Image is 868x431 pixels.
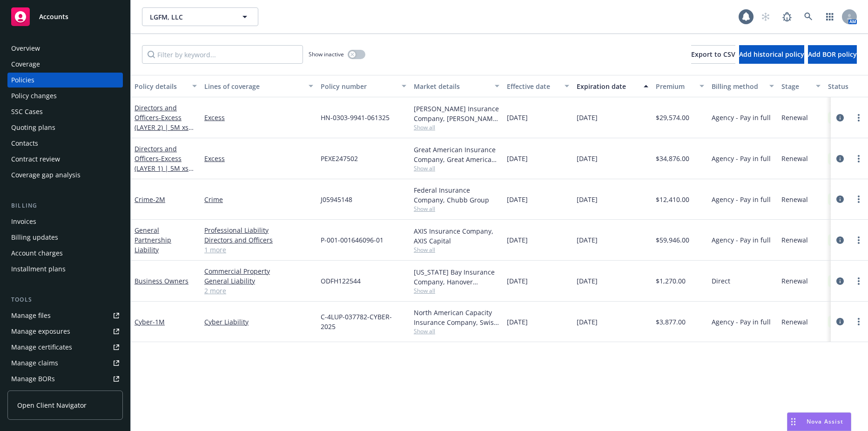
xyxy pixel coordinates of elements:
[153,317,165,326] span: - 1M
[7,201,123,210] div: Billing
[11,214,36,229] div: Invoices
[11,246,63,261] div: Account charges
[787,413,799,431] div: Drag to move
[656,276,686,286] span: $1,270.00
[652,75,708,97] button: Premium
[414,205,499,213] span: Show all
[799,7,818,26] a: Search
[11,41,40,56] div: Overview
[414,164,499,172] span: Show all
[131,75,201,97] button: Policy details
[787,412,851,431] button: Nova Assist
[11,356,58,370] div: Manage claims
[577,81,638,91] div: Expiration date
[739,50,804,59] span: Add historical policy
[712,317,771,327] span: Agency - Pay in full
[204,154,313,163] a: Excess
[503,75,573,97] button: Effective date
[414,267,499,287] div: [US_STATE] Bay Insurance Company, Hanover Insurance Group
[656,235,689,245] span: $59,946.00
[712,195,771,204] span: Agency - Pay in full
[204,286,313,296] a: 2 more
[577,154,598,163] span: [DATE]
[204,266,313,276] a: Commercial Property
[7,120,123,135] a: Quoting plans
[577,113,598,122] span: [DATE]
[7,104,123,119] a: SSC Cases
[135,144,188,182] a: Directors and Officers
[135,154,194,182] span: - Excess (LAYER 1) | 5M xs 5M
[135,195,165,204] a: Crime
[135,317,165,326] a: Cyber
[7,356,123,370] a: Manage claims
[712,154,771,163] span: Agency - Pay in full
[507,81,559,91] div: Effective date
[11,230,58,245] div: Billing updates
[7,308,123,323] a: Manage files
[11,104,43,119] div: SSC Cases
[834,153,846,164] a: circleInformation
[778,7,796,26] a: Report a Bug
[7,152,123,167] a: Contract review
[321,154,358,163] span: PEXE247502
[808,50,857,59] span: Add BOR policy
[204,245,313,255] a: 1 more
[321,113,390,122] span: HN-0303-9941-061325
[321,276,361,286] span: ODFH122544
[834,235,846,246] a: circleInformation
[204,195,313,204] a: Crime
[414,81,489,91] div: Market details
[656,317,686,327] span: $3,877.00
[7,57,123,72] a: Coverage
[11,136,38,151] div: Contacts
[507,276,528,286] span: [DATE]
[808,45,857,64] button: Add BOR policy
[708,75,778,97] button: Billing method
[142,45,303,64] input: Filter by keyword...
[414,327,499,335] span: Show all
[834,112,846,123] a: circleInformation
[834,194,846,205] a: circleInformation
[712,235,771,245] span: Agency - Pay in full
[507,154,528,163] span: [DATE]
[153,195,165,204] span: - 2M
[834,316,846,327] a: circleInformation
[656,154,689,163] span: $34,876.00
[577,235,598,245] span: [DATE]
[7,136,123,151] a: Contacts
[135,113,194,141] span: - Excess (LAYER 2) | 5M xs 10M
[414,104,499,123] div: [PERSON_NAME] Insurance Company, [PERSON_NAME] Insurance Group
[11,152,60,167] div: Contract review
[739,45,804,64] button: Add historical policy
[201,75,317,97] button: Lines of coverage
[135,103,188,141] a: Directors and Officers
[321,81,396,91] div: Policy number
[853,194,864,205] a: more
[135,276,188,285] a: Business Owners
[7,230,123,245] a: Billing updates
[7,295,123,304] div: Tools
[414,246,499,254] span: Show all
[11,262,66,276] div: Installment plans
[414,287,499,295] span: Show all
[309,50,344,58] span: Show inactive
[507,195,528,204] span: [DATE]
[778,75,824,97] button: Stage
[853,153,864,164] a: more
[7,324,123,339] a: Manage exposures
[7,4,123,30] a: Accounts
[853,112,864,123] a: more
[204,317,313,327] a: Cyber Liability
[7,168,123,182] a: Coverage gap analysis
[834,276,846,287] a: circleInformation
[656,81,694,91] div: Premium
[691,50,735,59] span: Export to CSV
[577,195,598,204] span: [DATE]
[414,308,499,327] div: North American Capacity Insurance Company, Swiss Re, Coalition Insurance Solutions (MGA)
[712,113,771,122] span: Agency - Pay in full
[853,276,864,287] a: more
[7,262,123,276] a: Installment plans
[853,316,864,327] a: more
[821,7,839,26] a: Switch app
